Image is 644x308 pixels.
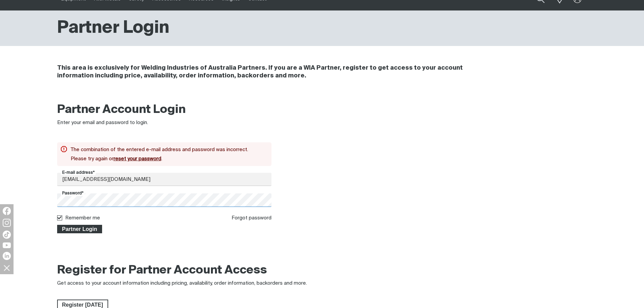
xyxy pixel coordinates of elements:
[3,252,11,260] img: LinkedIn
[232,215,271,220] a: Forgot password
[3,219,11,227] img: Instagram
[57,119,272,127] div: Enter your email and password to login.
[58,225,102,234] span: Partner Login
[57,17,169,39] h1: Partner Login
[1,262,13,274] img: hide socials
[57,102,272,117] h2: Partner Account Login
[114,156,161,161] a: reset your password
[3,231,11,239] img: TikTok
[65,215,100,220] label: Remember me
[57,64,497,80] h4: This area is exclusively for Welding Industries of Australia Partners. If you are a WIA Partner, ...
[57,281,307,286] span: Get access to your account information including pricing, availability, order information, backor...
[57,263,267,278] h2: Register for Partner Account Access
[71,145,264,163] div: The combination of the entered e-mail address and password was incorrect. Please try again or .
[3,242,11,248] img: YouTube
[57,225,102,234] button: Partner Login
[3,207,11,215] img: Facebook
